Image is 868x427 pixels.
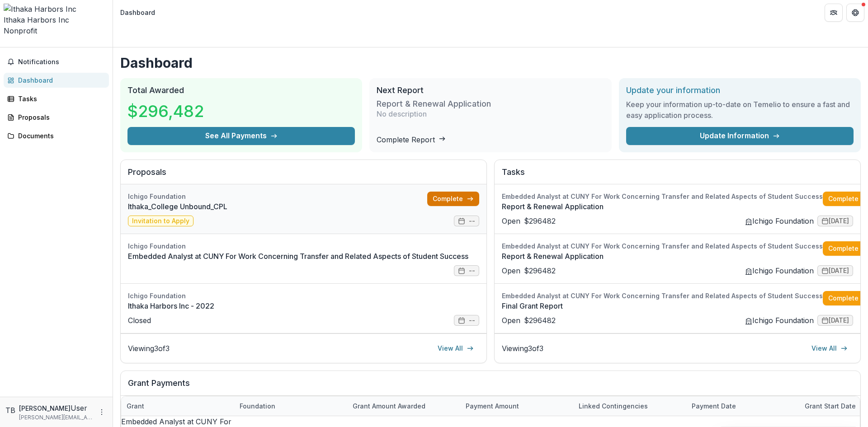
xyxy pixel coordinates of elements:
h3: $296,482 [127,99,204,123]
div: Dashboard [18,75,102,85]
a: View All [806,341,853,356]
div: Payment Amount [460,401,524,411]
button: More [96,407,107,418]
div: Tommaso Bardelli [5,405,15,416]
div: Payment date [686,396,799,416]
button: Notifications [4,55,109,69]
div: Linked Contingencies [573,401,653,411]
h2: Total Awarded [127,85,355,95]
div: Payment date [686,401,741,411]
h2: Update your information [626,85,854,95]
h2: Grant Payments [128,378,853,395]
a: Report & Renewal Application [502,251,823,262]
a: Documents [4,128,109,143]
h3: Report & Renewal Application [377,99,491,109]
span: Nonprofit [4,26,37,35]
div: Linked Contingencies [573,396,686,416]
p: Viewing 3 of 3 [502,343,543,354]
div: Foundation [234,396,347,416]
a: Proposals [4,110,109,125]
p: [PERSON_NAME][EMAIL_ADDRESS][DOMAIN_NAME] [19,413,93,422]
div: Grant [121,401,150,411]
div: Foundation [234,401,281,411]
a: Dashboard [4,73,109,88]
div: Dashboard [120,8,155,17]
a: Report & Renewal Application [502,201,823,212]
p: [PERSON_NAME] [19,404,71,413]
img: Ithaka Harbors Inc [4,4,109,14]
div: Grant [121,396,234,416]
p: No description [377,108,427,119]
h2: Proposals [128,167,479,184]
div: Payment Amount [460,396,573,416]
a: Tasks [4,91,109,106]
div: Grant start date [799,401,861,411]
a: Embedded Analyst at CUNY For Work Concerning Transfer and Related Aspects of Student Success [128,251,479,262]
div: Ithaka Harbors Inc [4,14,109,25]
button: Partners [825,4,843,22]
h3: Keep your information up-to-date on Temelio to ensure a fast and easy application process. [626,99,854,121]
div: Proposals [18,113,102,122]
p: Viewing 3 of 3 [128,343,170,354]
div: Tasks [18,94,102,103]
h2: Next Report [377,85,604,95]
h2: Tasks [502,167,853,184]
a: Complete Report [377,135,446,144]
a: View All [432,341,479,356]
h1: Dashboard [120,55,861,71]
div: Grant amount awarded [347,401,431,411]
div: Grant amount awarded [347,396,460,416]
nav: breadcrumb [117,6,159,19]
a: Complete [427,192,479,206]
a: Ithaka Harbors Inc - 2022 [128,300,479,311]
div: Documents [18,131,102,141]
a: Update Information [626,127,854,145]
button: Get Help [846,4,864,22]
a: Ithaka_College Unbound_CPL [128,201,427,212]
button: See All Payments [127,127,355,145]
span: Notifications [18,58,105,66]
a: Final Grant Report [502,300,823,311]
p: User [71,403,87,413]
